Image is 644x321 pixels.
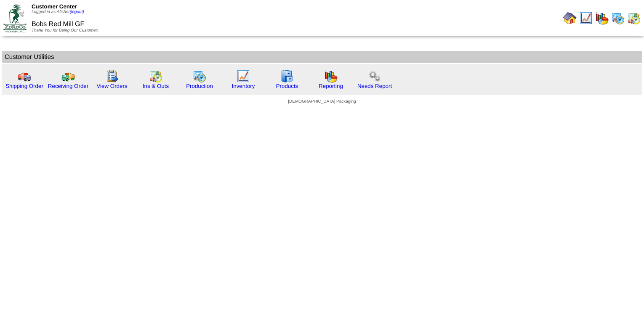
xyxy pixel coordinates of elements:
[563,11,577,25] img: home.gif
[237,69,250,83] img: line_graph.gif
[3,4,27,32] img: ZoRoCo_Logo(Green%26Foil)%20jpg.webp
[324,69,338,83] img: graph.gif
[96,83,127,89] a: View Orders
[319,83,343,89] a: Reporting
[48,83,88,89] a: Receiving Order
[232,83,255,89] a: Inventory
[5,83,43,89] a: Shipping Order
[276,83,298,89] a: Products
[32,21,84,28] span: Bobs Red Mill GF
[105,69,119,83] img: workorder.gif
[368,69,381,83] img: workflow.png
[611,11,625,25] img: calendarprod.gif
[18,69,31,83] img: truck.gif
[357,83,392,89] a: Needs Report
[288,99,356,104] span: [DEMOGRAPHIC_DATA] Packaging
[61,69,75,83] img: truck2.gif
[627,11,641,25] img: calendarinout.gif
[2,51,642,63] td: Customer Utilities
[149,69,162,83] img: calendarinout.gif
[579,11,593,25] img: line_graph.gif
[186,83,213,89] a: Production
[193,69,206,83] img: calendarprod.gif
[32,3,77,10] span: Customer Center
[32,10,84,14] span: Logged in as Afisher
[70,10,84,14] a: (logout)
[32,28,98,33] span: Thank You for Being Our Customer!
[143,83,169,89] a: Ins & Outs
[280,69,294,83] img: cabinet.gif
[595,11,609,25] img: graph.gif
